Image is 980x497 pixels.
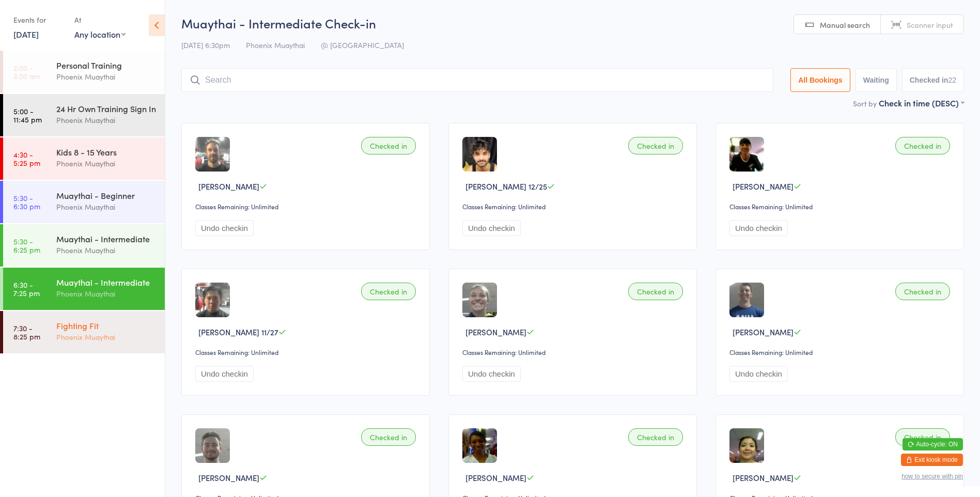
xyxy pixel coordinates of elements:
[901,473,963,480] button: how to secure with pin
[902,68,964,92] button: Checked in22
[462,428,497,463] img: image1723100975.png
[895,428,950,446] div: Checked in
[56,331,156,343] div: Phoenix Muaythai
[465,327,526,337] span: [PERSON_NAME]
[56,288,156,300] div: Phoenix Muaythai
[195,348,419,356] div: Classes Remaining: Unlimited
[74,28,126,40] div: Any location
[729,137,764,172] img: image1721637742.png
[181,40,230,50] span: [DATE] 6:30pm
[855,68,897,92] button: Waiting
[3,51,165,93] a: 2:00 -3:00 amPersonal TrainingPhoenix Muaythai
[56,71,156,83] div: Phoenix Muaythai
[729,283,764,317] img: image1722655429.png
[13,64,40,80] time: 2:00 - 3:00 am
[195,428,230,463] img: image1738562810.png
[895,283,950,300] div: Checked in
[13,194,40,210] time: 5:30 - 6:30 pm
[56,276,156,288] div: Muaythai - Intermediate
[628,283,683,300] div: Checked in
[321,40,404,50] span: @ [GEOGRAPHIC_DATA]
[879,97,964,108] div: Check in time (DESC)
[465,181,547,192] span: [PERSON_NAME] 12/25
[733,181,794,192] span: [PERSON_NAME]
[465,472,526,483] span: [PERSON_NAME]
[729,428,764,463] img: image1723258282.png
[790,68,850,92] button: All Bookings
[361,428,416,446] div: Checked in
[729,366,788,382] button: Undo checkin
[56,190,156,201] div: Muaythai - Beginner
[56,201,156,213] div: Phoenix Muaythai
[901,454,963,466] button: Exit kiosk mode
[13,150,40,167] time: 4:30 - 5:25 pm
[56,59,156,71] div: Personal Training
[462,366,521,382] button: Undo checkin
[195,283,230,317] img: image1756895386.png
[246,40,305,50] span: Phoenix Muaythai
[181,14,964,32] h2: Muaythai - Intermediate Check-in
[181,68,773,92] input: Search
[198,472,259,483] span: [PERSON_NAME]
[3,94,165,136] a: 5:00 -11:45 pm24 Hr Own Training Sign InPhoenix Muaythai
[198,327,278,337] span: [PERSON_NAME] 11/27
[3,311,165,353] a: 7:30 -8:25 pmFighting FitPhoenix Muaythai
[13,107,42,123] time: 5:00 - 11:45 pm
[3,224,165,267] a: 5:30 -6:25 pmMuaythai - IntermediatePhoenix Muaythai
[195,220,254,236] button: Undo checkin
[907,20,953,30] span: Scanner input
[56,320,156,331] div: Fighting Fit
[56,158,156,169] div: Phoenix Muaythai
[13,28,39,40] a: [DATE]
[462,137,497,172] img: image1723100747.png
[195,366,254,382] button: Undo checkin
[462,202,686,211] div: Classes Remaining: Unlimited
[361,137,416,154] div: Checked in
[3,268,165,310] a: 6:30 -7:25 pmMuaythai - IntermediatePhoenix Muaythai
[13,11,64,28] div: Events for
[948,76,956,84] div: 22
[74,11,126,28] div: At
[462,220,521,236] button: Undo checkin
[56,244,156,256] div: Phoenix Muaythai
[729,202,953,211] div: Classes Remaining: Unlimited
[733,327,794,337] span: [PERSON_NAME]
[895,137,950,154] div: Checked in
[903,438,963,451] button: Auto-cycle: ON
[3,181,165,223] a: 5:30 -6:30 pmMuaythai - BeginnerPhoenix Muaythai
[195,137,230,172] img: image1754542496.png
[628,137,683,154] div: Checked in
[56,103,156,114] div: 24 Hr Own Training Sign In
[13,281,40,297] time: 6:30 - 7:25 pm
[729,220,788,236] button: Undo checkin
[56,146,156,158] div: Kids 8 - 15 Years
[462,283,497,317] img: image1722655377.png
[195,202,419,211] div: Classes Remaining: Unlimited
[628,428,683,446] div: Checked in
[820,20,870,30] span: Manual search
[729,348,953,356] div: Classes Remaining: Unlimited
[853,98,877,108] label: Sort by
[733,472,794,483] span: [PERSON_NAME]
[13,237,40,254] time: 5:30 - 6:25 pm
[3,137,165,180] a: 4:30 -5:25 pmKids 8 - 15 YearsPhoenix Muaythai
[462,348,686,356] div: Classes Remaining: Unlimited
[198,181,259,192] span: [PERSON_NAME]
[56,114,156,126] div: Phoenix Muaythai
[13,324,40,340] time: 7:30 - 8:25 pm
[56,233,156,244] div: Muaythai - Intermediate
[361,283,416,300] div: Checked in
